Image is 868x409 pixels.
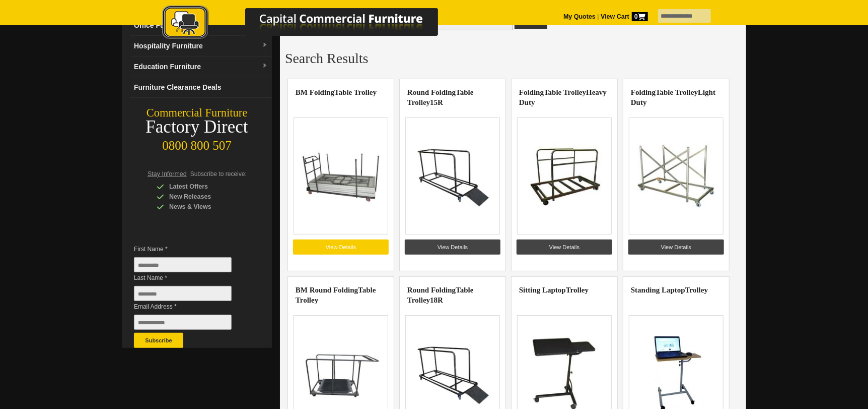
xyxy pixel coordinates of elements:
[566,286,589,294] highlight: Trolley
[134,244,247,254] span: First Name *
[628,240,724,255] a: View Details
[130,15,272,36] a: Office Furnituredropdown
[122,106,272,120] div: Commercial Furniture
[407,88,474,106] a: Round FoldingTable Trolley15R
[563,13,596,20] a: My Quotes
[157,202,252,212] div: News & Views
[296,286,376,304] a: BM Round FoldingTable Trolley
[130,56,272,77] a: Education Furnituredropdown
[157,192,252,202] div: New Releases
[122,134,272,153] div: 0800 800 507
[262,63,268,69] img: dropdown
[407,286,474,304] highlight: Table Trolley
[134,315,232,330] input: Email Address *
[334,88,377,96] highlight: Table Trolley
[130,77,272,98] a: Furniture Clearance Deals
[632,12,648,21] span: 0
[134,257,232,272] input: First Name *
[134,286,232,301] input: Last Name *
[122,120,272,134] div: Factory Direct
[631,88,715,106] a: FoldingTable TrolleyLight Duty
[148,170,187,178] span: Stay Informed
[285,51,741,66] h2: Search Results
[134,5,487,42] img: Capital Commercial Furniture Logo
[631,286,708,294] a: Standing LaptopTrolley
[134,302,247,312] span: Email Address *
[293,240,389,255] a: View Details
[405,240,500,255] a: View Details
[601,13,648,20] strong: View Cart
[407,286,474,304] a: Round FoldingTable Trolley18R
[517,240,612,255] a: View Details
[134,5,487,45] a: Capital Commercial Furniture Logo
[130,36,272,56] a: Hospitality Furnituredropdown
[685,286,708,294] highlight: Trolley
[134,273,247,283] span: Last Name *
[656,88,698,96] highlight: Table Trolley
[190,170,247,178] span: Subscribe to receive:
[134,333,183,348] button: Subscribe
[296,88,377,96] a: BM FoldingTable Trolley
[407,88,474,106] highlight: Table Trolley
[599,13,648,20] a: View Cart0
[519,88,607,106] a: FoldingTable TrolleyHeavy Duty
[157,182,252,192] div: Latest Offers
[544,88,586,96] highlight: Table Trolley
[519,286,589,294] a: Sitting LaptopTrolley
[296,286,376,304] highlight: Table Trolley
